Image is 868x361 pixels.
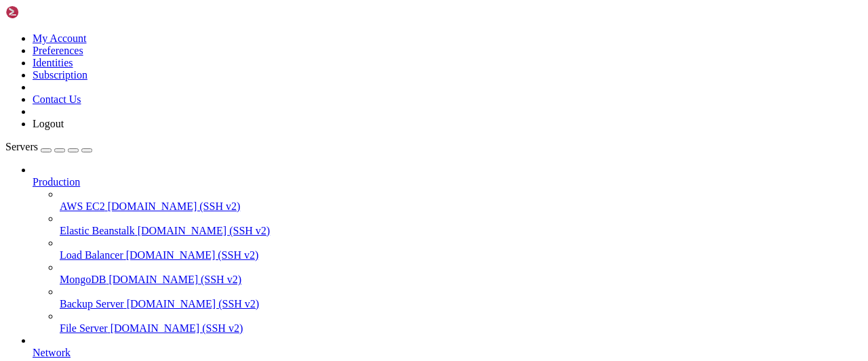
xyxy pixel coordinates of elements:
[33,176,80,188] span: Production
[5,5,692,17] x-row: Unable to find image 'portainer/portainer:latest' locally
[5,255,692,266] x-row: root@vmi2601616:~#
[33,45,83,56] a: Preferences
[60,200,105,212] span: AWS EC2
[5,209,640,220] span: 8b85c003bfd2 n8nio/n8n "tini -- /docker-ent…" [DATE] Up About a minute [TECHNICAL_ID]-
[60,237,863,261] li: Load Balancer [DOMAIN_NAME] (SSH v2)
[111,322,243,334] span: [DOMAIN_NAME] (SSH v2)
[60,225,135,236] span: Elastic Beanstalk
[60,322,108,334] span: File Server
[5,187,692,198] x-row: baba9d318c1e portainer/portainer-ee:lts "/portainer" 10 minutes ago Up About a minute [TECHNICAL_...
[33,33,87,44] a: My Account
[108,200,241,212] span: [DOMAIN_NAME] (SSH v2)
[5,152,692,164] x-row: root@vmi2601616:~# docker ps
[5,17,692,28] x-row: latest: Pulling from portainer/portainer
[5,164,692,175] x-row: CONTAINER ID IMAGE COMMAND CREATED STATUS PORTS
[115,255,120,266] div: (19, 22)
[60,286,863,310] li: Backup Server [DOMAIN_NAME] (SSH v2)
[33,164,863,335] li: Production
[60,249,123,261] span: Load Balancer
[5,198,692,209] x-row: >8000/tcp, [TECHNICAL_ID]->9443/tcp, 9000/tcp portainer
[60,261,863,286] li: MongoDB [DOMAIN_NAME] (SSH v2)
[60,200,863,213] a: AWS EC2 [DOMAIN_NAME] (SSH v2)
[33,347,863,359] a: Network
[5,221,692,232] x-row: >5678/tcp n8n_n8n_1
[60,274,106,285] span: MongoDB
[5,141,92,152] a: Servers
[5,73,692,85] x-row: Digest: sha256:47b064434edf437badf7337e516e07f64477485c8ecc663ddabbe824b20c672d
[5,85,692,96] x-row: Status: Downloaded newer image for portainer/portainer:latest
[60,274,863,286] a: MongoDB [DOMAIN_NAME] (SSH v2)
[60,322,863,335] a: File Server [DOMAIN_NAME] (SSH v2)
[5,175,692,187] x-row: NAMES
[33,69,87,81] a: Subscription
[33,57,73,68] a: Identities
[60,249,863,261] a: Load Balancer [DOMAIN_NAME] (SSH v2)
[5,119,692,130] x-row: euse that name.
[5,107,692,119] x-row: c1edffeda7f2a9ee63a62f0651dbba6383650cfd5b21766bf1e59d9". You have to remove (or rename) that con...
[60,213,863,237] li: Elastic Beanstalk [DOMAIN_NAME] (SSH v2)
[5,62,692,74] x-row: b5d1b01b1d39: Pull complete
[127,298,260,310] span: [DOMAIN_NAME] (SSH v2)
[60,310,863,335] li: File Server [DOMAIN_NAME] (SSH v2)
[60,298,863,310] a: Backup Server [DOMAIN_NAME] (SSH v2)
[5,5,83,19] img: Shellngn
[5,96,692,108] x-row: docker: Error response from daemon: Conflict. The container name "/portainer" is already in use b...
[60,298,124,310] span: Backup Server
[5,28,692,39] x-row: 772227786281: Pull complete
[5,243,692,255] x-row: ->51820/udp, [TECHNICAL_ID]->51821/tcp wg-easy
[5,232,629,242] span: bb505f7a5d86 weejewel/wg-easy "docker-entrypoint.s…" [DATE] Up About a minute [TECHNICAL_ID]
[108,274,241,285] span: [DOMAIN_NAME] (SSH v2)
[33,93,81,105] a: Contact Us
[5,51,692,62] x-row: 0bad1d247b5b: Pull complete
[60,225,863,237] a: Elastic Beanstalk [DOMAIN_NAME] (SSH v2)
[60,188,863,213] li: AWS EC2 [DOMAIN_NAME] (SSH v2)
[126,249,259,261] span: [DOMAIN_NAME] (SSH v2)
[33,176,863,188] a: Production
[5,142,692,153] x-row: Run 'docker run --help' for more information
[5,39,692,51] x-row: 96fd13befc87: Pull complete
[33,118,64,129] a: Logout
[33,347,71,358] span: Network
[5,141,38,152] span: Servers
[138,225,271,236] span: [DOMAIN_NAME] (SSH v2)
